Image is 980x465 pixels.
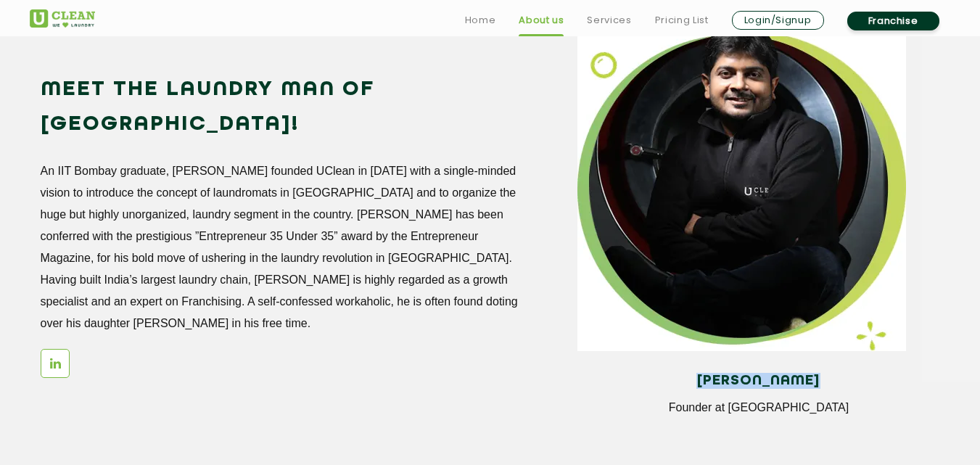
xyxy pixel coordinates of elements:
[30,9,95,28] img: UClean Laundry and Dry Cleaning
[588,401,928,414] p: Founder at [GEOGRAPHIC_DATA]
[847,12,939,30] a: Franchise
[577,22,906,351] img: man_img_11zon.webp
[465,12,496,29] a: Home
[587,12,631,29] a: Services
[588,373,928,389] h4: [PERSON_NAME]
[41,160,520,334] p: An IIT Bombay graduate, [PERSON_NAME] founded UClean in [DATE] with a single-minded vision to int...
[655,12,709,29] a: Pricing List
[41,73,520,142] h2: Meet the Laundry Man of [GEOGRAPHIC_DATA]!
[519,12,564,29] a: About us
[732,11,824,30] a: Login/Signup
